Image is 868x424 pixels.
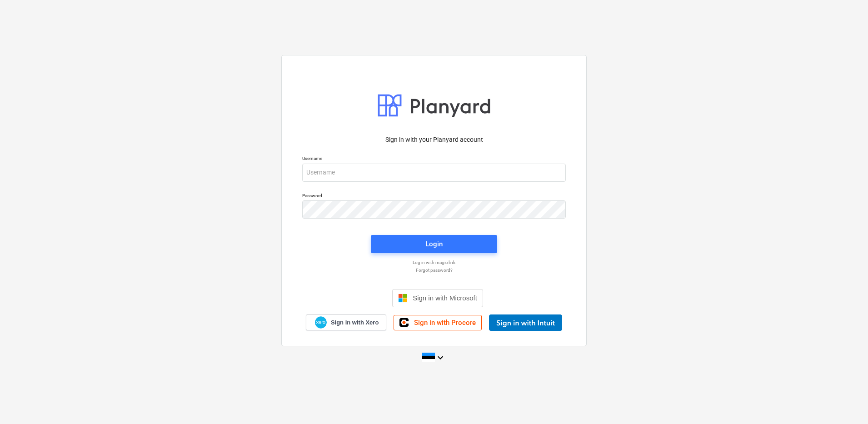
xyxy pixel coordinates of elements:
[298,259,570,265] a: Log in with magic link
[398,294,407,303] img: Microsoft logo
[331,319,379,327] span: Sign in with Xero
[413,294,477,302] span: Sign in with Microsoft
[302,193,566,200] p: Password
[435,352,446,363] i: keyboard_arrow_down
[394,315,482,330] a: Sign in with Procore
[302,164,566,182] input: Username
[302,155,566,163] p: Username
[298,267,570,273] a: Forgot password?
[306,314,387,330] a: Sign in with Xero
[414,319,476,327] span: Sign in with Procore
[302,135,566,145] p: Sign in with your Planyard account
[315,316,327,329] img: Xero logo
[425,238,443,250] div: Login
[371,235,497,253] button: Login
